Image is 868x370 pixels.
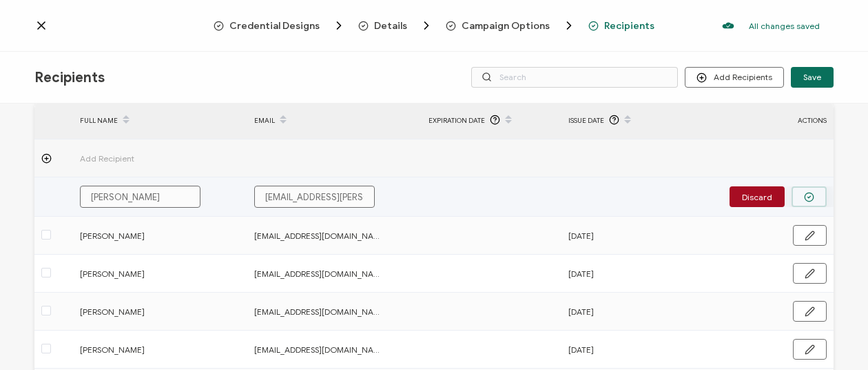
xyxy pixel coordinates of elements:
[254,186,375,208] input: someone@example.com
[803,73,821,81] span: Save
[428,113,485,128] span: Expiration Date
[730,186,785,207] button: Discard
[462,21,550,31] span: Campaign Options
[568,342,594,358] span: [DATE]
[254,342,385,358] span: [EMAIL_ADDRESS][DOMAIN_NAME]
[358,19,433,32] span: Details
[588,21,654,31] span: Recipients
[685,67,784,88] button: Add Recipients
[80,228,211,244] span: [PERSON_NAME]
[568,266,594,282] span: [DATE]
[34,69,105,86] span: Recipients
[80,266,211,282] span: [PERSON_NAME]
[214,19,346,32] span: Credential Designs
[703,113,834,128] div: ACTIONS
[604,21,654,31] span: Recipients
[80,150,211,166] span: Add Recipient
[374,21,407,31] span: Details
[229,21,320,31] span: Credential Designs
[568,113,604,128] span: Issue Date
[471,67,678,88] input: Search
[80,342,211,358] span: [PERSON_NAME]
[80,186,200,208] input: Jane Doe
[568,304,594,320] span: [DATE]
[73,108,247,132] div: FULL NAME
[791,67,834,88] button: Save
[254,304,385,320] span: [EMAIL_ADDRESS][DOMAIN_NAME]
[254,228,385,244] span: [EMAIL_ADDRESS][DOMAIN_NAME]
[568,228,594,244] span: [DATE]
[254,266,385,282] span: [EMAIL_ADDRESS][DOMAIN_NAME]
[214,19,654,32] div: Breadcrumb
[80,304,211,320] span: [PERSON_NAME]
[247,108,422,132] div: EMAIL
[799,304,868,370] iframe: Chat Widget
[749,21,820,31] p: All changes saved
[446,19,576,32] span: Campaign Options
